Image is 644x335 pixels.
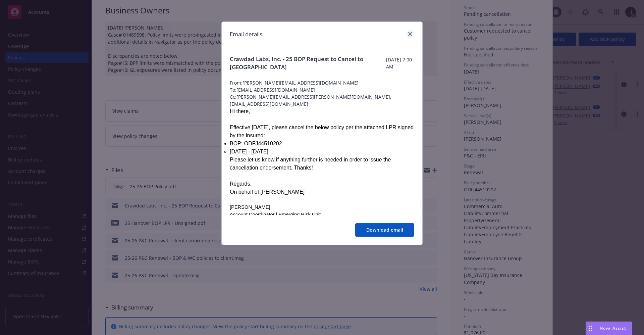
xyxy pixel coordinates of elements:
[230,211,414,218] div: Account Coordinator | Emerging Risk Unit
[586,322,594,335] div: Drag to move
[586,322,632,335] button: Nova Assist
[230,188,414,196] div: On behalf of [PERSON_NAME]
[355,223,414,237] button: Download email
[600,325,626,331] span: Nova Assist
[230,203,414,211] div: [PERSON_NAME]
[366,227,403,233] span: Download email
[230,180,414,188] div: Regards,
